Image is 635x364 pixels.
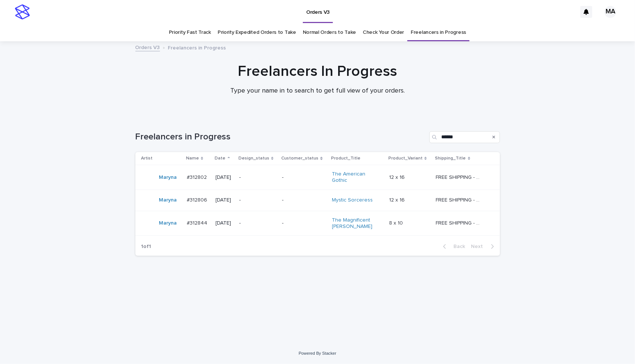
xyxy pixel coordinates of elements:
[15,4,30,19] img: stacker-logo-s-only.png
[388,154,423,162] p: Product_Variant
[436,173,484,181] p: FREE SHIPPING - preview in 1-2 business days, after your approval delivery will take 5-10 b.d.
[135,43,160,51] a: Orders V3
[282,197,326,203] p: -
[238,154,269,162] p: Design_status
[239,174,276,181] p: -
[168,43,226,51] p: Freelancers in Progress
[159,174,177,181] a: Maryna
[216,174,233,181] p: [DATE]
[216,197,233,203] p: [DATE]
[437,243,468,250] button: Back
[186,154,199,162] p: Name
[135,238,157,256] p: 1 of 1
[169,87,466,95] p: Type your name in to search to get full view of your orders.
[411,24,466,41] a: Freelancers in Progress
[468,243,500,250] button: Next
[332,217,379,230] a: The Magnificent [PERSON_NAME]
[331,154,361,162] p: Product_Title
[159,220,177,226] a: Maryna
[218,24,296,41] a: Priority Expedited Orders to Take
[187,173,208,181] p: #312802
[187,196,209,203] p: #312806
[389,219,404,226] p: 8 x 10
[169,24,211,41] a: Priority Fast Track
[135,132,426,142] h1: Freelancers in Progress
[332,171,379,184] a: The American Gothic
[363,24,404,41] a: Check Your Order
[299,351,336,355] a: Powered By Stacker
[449,244,465,249] span: Back
[471,244,488,249] span: Next
[215,154,226,162] p: Date
[239,197,276,203] p: -
[435,154,466,162] p: Shipping_Title
[389,173,406,181] p: 12 x 16
[159,197,177,203] a: Maryna
[239,220,276,226] p: -
[135,165,500,190] tr: Maryna #312802#312802 [DATE]--The American Gothic 12 x 1612 x 16 FREE SHIPPING - preview in 1-2 b...
[389,196,406,203] p: 12 x 16
[216,220,233,226] p: [DATE]
[141,154,153,162] p: Artist
[282,174,326,181] p: -
[281,154,318,162] p: Customer_status
[604,6,616,18] div: MA
[436,219,484,226] p: FREE SHIPPING - preview in 1-2 business days, after your approval delivery will take 5-10 b.d.
[187,219,209,226] p: #312844
[135,211,500,236] tr: Maryna #312844#312844 [DATE]--The Magnificent [PERSON_NAME] 8 x 108 x 10 FREE SHIPPING - preview ...
[429,131,500,143] input: Search
[332,197,373,203] a: Mystic Sorceress
[282,220,326,226] p: -
[303,24,356,41] a: Normal Orders to Take
[436,196,484,203] p: FREE SHIPPING - preview in 1-2 business days, after your approval delivery will take 5-10 b.d.
[135,62,500,80] h1: Freelancers In Progress
[135,190,500,211] tr: Maryna #312806#312806 [DATE]--Mystic Sorceress 12 x 1612 x 16 FREE SHIPPING - preview in 1-2 busi...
